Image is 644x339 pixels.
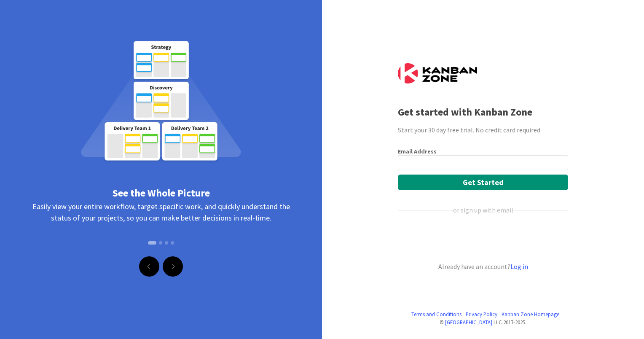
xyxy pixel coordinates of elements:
[148,241,156,245] button: Slide 1
[398,125,568,135] div: Start your 30 day free trial. No credit card required
[445,319,492,326] a: [GEOGRAPHIC_DATA]
[398,175,568,190] button: Get Started
[411,310,462,318] a: Terms and Conditions
[394,229,571,248] iframe: Sign in with Google Button
[453,205,513,215] div: or sign up with email
[502,310,559,318] a: Kanban Zone Homepage
[398,105,532,118] b: Get started with Kanban Zone
[398,261,568,272] div: Already have an account?
[159,237,162,249] button: Slide 2
[30,201,292,256] div: Easily view your entire workflow, target specific work, and quickly understand the status of your...
[466,310,497,318] a: Privacy Policy
[510,262,528,271] a: Log in
[165,237,168,249] button: Slide 3
[30,186,292,201] div: See the Whole Picture
[398,318,568,326] div: © LLC 2017- 2025 .
[398,63,477,83] img: Kanban Zone
[171,237,174,249] button: Slide 4
[398,148,437,155] label: Email Address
